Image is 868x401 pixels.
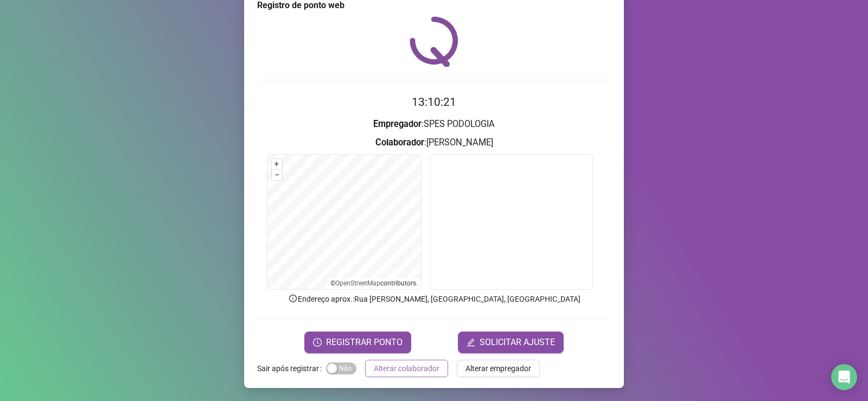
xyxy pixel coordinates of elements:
button: REGISTRAR PONTO [304,332,411,353]
span: info-circle [288,294,298,303]
button: Alterar colaborador [365,360,448,377]
span: Alterar empregador [465,362,531,374]
button: Alterar empregador [457,360,540,377]
img: QRPoint [410,16,458,67]
span: Alterar colaborador [374,362,439,374]
time: 13:10:21 [412,96,456,109]
span: clock-circle [313,338,322,347]
h3: : [PERSON_NAME] [257,136,611,150]
p: Endereço aprox. : Rua [PERSON_NAME], [GEOGRAPHIC_DATA], [GEOGRAPHIC_DATA] [257,293,611,305]
label: Sair após registrar [257,360,326,377]
span: SOLICITAR AJUSTE [480,336,555,349]
strong: Empregador [373,119,422,129]
h3: : SPES PODOLOGIA [257,117,611,131]
span: edit [467,338,475,347]
li: © contributors. [330,279,418,287]
button: editSOLICITAR AJUSTE [458,332,564,353]
span: REGISTRAR PONTO [326,336,403,349]
button: – [272,170,282,180]
div: Open Intercom Messenger [831,364,857,390]
a: OpenStreetMap [335,279,380,287]
button: + [272,159,282,169]
strong: Colaborador [375,137,424,148]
